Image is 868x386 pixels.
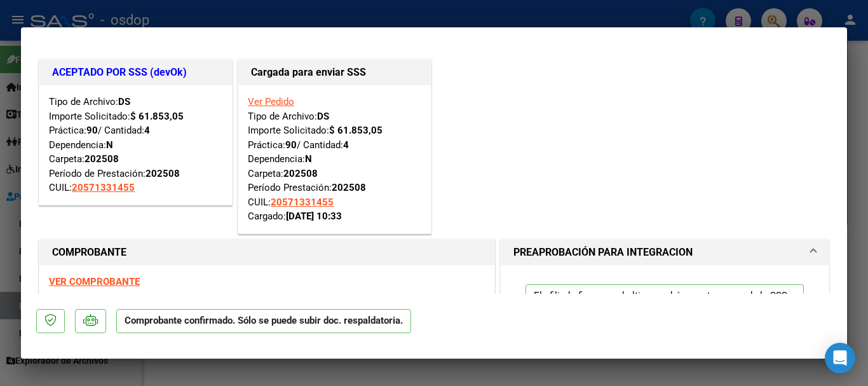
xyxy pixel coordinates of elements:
h1: PREAPROBACIÓN PARA INTEGRACION [513,245,693,260]
strong: DS [317,111,329,122]
strong: [DATE] 10:33 [286,210,342,222]
strong: 90 [86,125,98,136]
strong: 202508 [283,168,318,179]
strong: 4 [144,125,150,136]
strong: N [305,153,312,165]
div: Open Intercom Messenger [825,343,855,373]
strong: 90 [285,139,297,151]
strong: N [106,139,113,151]
a: VER COMPROBANTE [49,276,140,287]
strong: 202508 [85,153,119,165]
strong: $ 61.853,05 [130,111,184,122]
strong: 202508 [332,182,366,193]
mat-expansion-panel-header: PREAPROBACIÓN PARA INTEGRACION [501,240,829,265]
strong: COMPROBANTE [52,246,126,258]
a: Ver Pedido [248,96,294,107]
span: 20571331455 [72,182,135,193]
h1: ACEPTADO POR SSS (devOk) [52,65,219,80]
div: Tipo de Archivo: Importe Solicitado: Práctica: / Cantidad: Dependencia: Carpeta: Período Prestaci... [248,95,421,224]
p: El afiliado figura en el ultimo padrón que tenemos de la SSS de [526,284,804,332]
strong: 202508 [146,168,180,179]
strong: DS [118,96,130,107]
strong: 4 [343,139,349,151]
p: Comprobante confirmado. Sólo se puede subir doc. respaldatoria. [116,309,411,334]
span: 20571331455 [271,196,334,208]
h1: Cargada para enviar SSS [251,65,418,80]
strong: $ 61.853,05 [329,125,383,136]
div: Tipo de Archivo: Importe Solicitado: Práctica: / Cantidad: Dependencia: Carpeta: Período de Prest... [49,95,222,195]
